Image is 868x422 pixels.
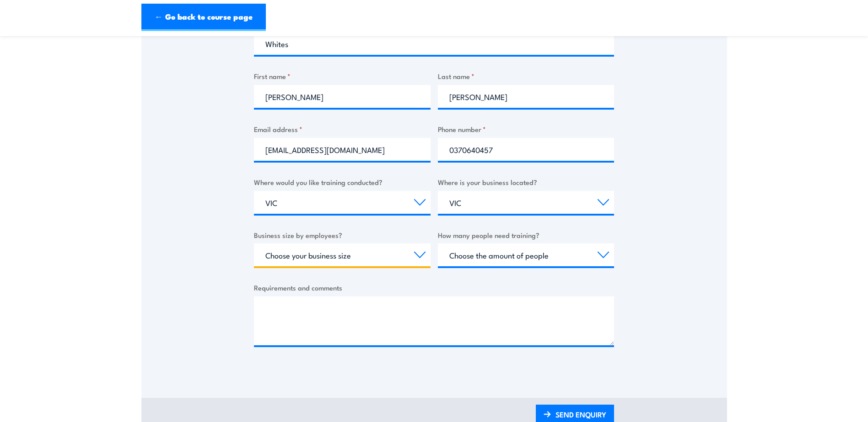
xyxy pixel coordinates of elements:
label: Email address [254,124,431,134]
label: Business size by employees? [254,230,431,240]
label: Last name [438,71,615,81]
label: Where is your business located? [438,177,615,187]
label: Phone number [438,124,615,134]
label: Where would you like training conducted? [254,177,431,187]
label: How many people need training? [438,230,615,240]
a: ← Go back to course page [141,4,266,31]
label: Requirements and comments [254,282,614,293]
label: First name [254,71,431,81]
